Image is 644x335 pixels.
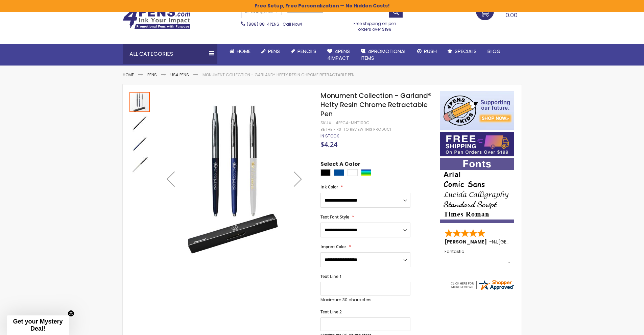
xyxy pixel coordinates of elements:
[284,91,311,266] div: Next
[440,91,514,130] img: 4pens 4 kids
[237,48,251,55] span: Home
[445,249,510,264] div: Fantastic
[123,72,134,78] a: Home
[285,44,322,59] a: Pencils
[13,318,63,332] span: Get your Mystery Deal!
[348,169,358,176] div: White
[320,297,410,303] p: Maximum 30 characters
[320,133,339,139] span: In stock
[489,238,548,245] span: - ,
[256,44,285,59] a: Pens
[247,21,279,27] a: (888) 88-4PENS
[505,11,518,19] span: 0.00
[327,48,350,61] span: 4Pens 4impact
[123,44,217,64] div: All Categories
[347,18,403,32] div: Free shipping on pen orders over $199
[440,158,514,223] img: font-personalization-examples
[334,169,344,176] div: Dark Blue
[123,7,190,29] img: 4Pens Custom Pens and Promotional Products
[450,287,515,292] a: 4pens.com certificate URL
[320,244,346,250] span: Imprint Color
[129,133,150,154] div: Monument Collection - Garland® Hefty Resin Chrome Retractable Pen
[355,44,412,66] a: 4PROMOTIONALITEMS
[455,48,477,55] span: Specials
[157,91,184,266] div: Previous
[320,140,337,149] span: $4.24
[498,238,548,245] span: [GEOGRAPHIC_DATA]
[412,44,442,59] a: Rush
[440,132,514,156] img: Free shipping on orders over $199
[482,44,506,59] a: Blog
[320,91,431,119] span: Monument Collection - Garland® Hefty Resin Chrome Retractable Pen
[361,48,406,61] span: 4PROMOTIONAL ITEMS
[320,184,338,190] span: Ink Color
[129,91,150,112] div: Monument Collection - Garland® Hefty Resin Chrome Retractable Pen
[320,133,339,139] div: Availability
[297,48,316,55] span: Pencils
[336,120,369,126] div: 4PPCA-MNT100C
[224,44,256,59] a: Home
[322,44,355,66] a: 4Pens4impact
[129,155,150,175] img: Monument Collection - Garland® Hefty Resin Chrome Retractable Pen
[202,72,355,78] li: Monument Collection - Garland® Hefty Resin Chrome Retractable Pen
[320,120,333,126] strong: SKU
[147,72,157,78] a: Pens
[170,72,189,78] a: USA Pens
[247,21,302,27] span: - Call Now!
[320,274,342,279] span: Text Line 1
[361,169,371,176] div: Assorted
[320,169,331,176] div: Black
[320,214,349,220] span: Text Font Style
[129,154,150,175] div: Monument Collection - Garland® Hefty Resin Chrome Retractable Pen
[492,238,497,245] span: NJ
[320,127,391,132] a: Be the first to review this product
[268,48,280,55] span: Pens
[424,48,437,55] span: Rush
[129,112,150,133] div: Monument Collection - Garland® Hefty Resin Chrome Retractable Pen
[129,134,150,154] img: Monument Collection - Garland® Hefty Resin Chrome Retractable Pen
[320,160,360,170] span: Select A Color
[157,101,312,255] img: Monument Collection - Garland® Hefty Resin Chrome Retractable Pen
[442,44,482,59] a: Specials
[68,310,74,317] button: Close teaser
[445,238,489,245] span: [PERSON_NAME]
[129,113,150,133] img: Monument Collection - Garland® Hefty Resin Chrome Retractable Pen
[320,309,342,315] span: Text Line 2
[7,315,69,335] div: Get your Mystery Deal!Close teaser
[450,279,515,291] img: 4pens.com widget logo
[487,48,501,55] span: Blog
